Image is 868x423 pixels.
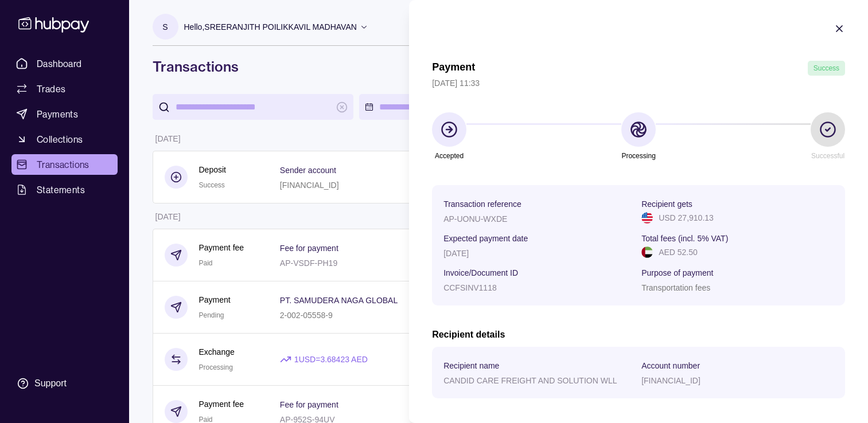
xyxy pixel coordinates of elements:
[641,212,653,224] img: us
[641,361,700,370] p: Account number
[641,234,728,243] p: Total fees (incl. 5% VAT)
[641,283,710,292] p: Transportation fees
[443,249,469,258] p: [DATE]
[621,150,655,162] p: Processing
[432,77,845,89] p: [DATE] 11:33
[443,268,518,277] p: Invoice/Document ID
[641,246,653,258] img: ae
[641,199,692,209] p: Recipient gets
[443,234,528,243] p: Expected payment date
[443,199,521,209] p: Transaction reference
[811,150,844,162] p: Successful
[443,214,507,224] p: AP-UONU-WXDE
[432,328,845,341] h2: Recipient details
[432,61,475,76] h1: Payment
[641,268,713,277] p: Purpose of payment
[443,376,617,385] p: CANDID CARE FREIGHT AND SOLUTION WLL
[443,361,499,370] p: Recipient name
[813,64,839,72] span: Success
[435,150,464,162] p: Accepted
[659,246,698,258] p: AED 52.50
[659,211,714,224] p: USD 27,910.13
[641,376,700,385] p: [FINANCIAL_ID]
[443,283,497,292] p: CCFSINV1118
